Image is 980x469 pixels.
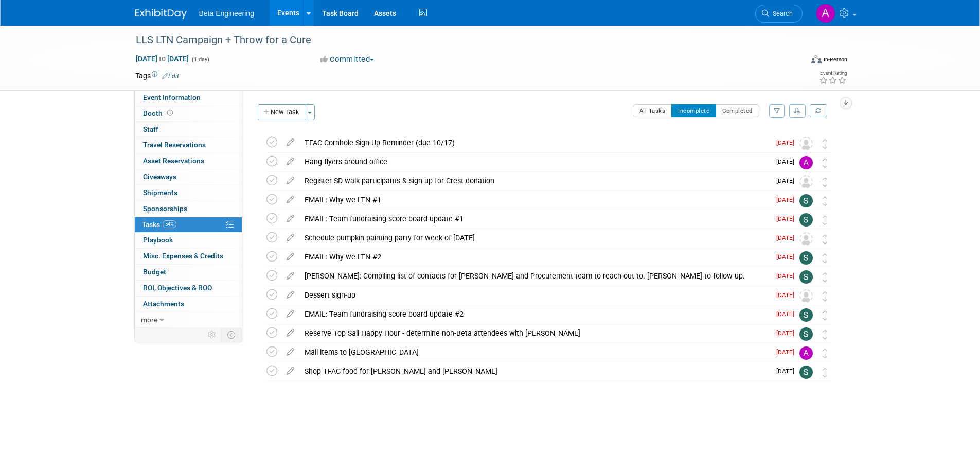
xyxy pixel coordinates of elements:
[811,55,822,63] img: Format-Inperson.png
[135,54,189,63] span: [DATE] [DATE]
[281,233,299,242] a: edit
[819,71,847,76] div: Event Rating
[776,215,799,222] span: [DATE]
[281,138,299,147] a: edit
[135,265,242,280] a: Budget
[823,291,828,301] i: Move task
[165,109,175,117] span: Booth not reserved yet
[742,54,848,69] div: Event Format
[299,172,770,189] div: Register SD walk participants & sign up for Crest donation
[823,329,828,339] i: Move task
[143,125,158,133] span: Staff
[191,56,209,63] span: (1 day)
[823,234,828,244] i: Move task
[135,312,242,328] a: more
[143,236,173,244] span: Playbook
[823,215,828,225] i: Move task
[299,191,770,209] div: EMAIL: Why we LTN #1
[799,137,813,150] img: Unassigned
[135,233,242,248] a: Playbook
[281,328,299,338] a: edit
[299,305,770,323] div: EMAIL: Team fundraising score board update #2
[199,9,254,18] span: Beta Engineering
[776,253,799,260] span: [DATE]
[135,153,242,169] a: Asset Reservations
[135,297,242,312] a: Attachments
[258,104,305,120] button: New Task
[823,177,828,187] i: Move task
[203,328,221,341] td: Personalize Event Tab Strip
[776,139,799,146] span: [DATE]
[143,93,201,101] span: Event Information
[135,71,179,81] td: Tags
[299,210,770,228] div: EMAIL: Team fundraising score board update #1
[799,366,813,379] img: Sara Dorsey
[281,214,299,223] a: edit
[132,31,787,49] div: LLS LTN Campaign + Throw for a Cure
[143,172,176,181] span: Giveaways
[799,213,813,227] img: Sara Dorsey
[299,286,770,304] div: Dessert sign-up
[281,157,299,166] a: edit
[799,194,813,207] img: Sara Dorsey
[823,158,828,168] i: Move task
[135,106,242,121] a: Booth
[141,316,157,324] span: more
[299,324,770,342] div: Reserve Top Sail Happy Hour - determine non-Beta attendees with [PERSON_NAME]
[299,229,770,247] div: Schedule pumpkin painting party for week of [DATE]
[299,362,770,380] div: Shop TFAC food for [PERSON_NAME] and [PERSON_NAME]
[299,134,770,151] div: TFAC Cornhole Sign-Up Reminder (due 10/17)
[716,104,759,117] button: Completed
[776,368,799,375] span: [DATE]
[143,284,212,292] span: ROI, Objectives & ROO
[299,248,770,266] div: EMAIL: Why we LTN #2
[143,157,204,165] span: Asset Reservations
[823,368,828,377] i: Move task
[135,122,242,137] a: Staff
[143,141,206,149] span: Travel Reservations
[776,158,799,165] span: [DATE]
[135,281,242,296] a: ROI, Objectives & ROO
[816,4,835,23] img: Anne Mertens
[299,153,770,170] div: Hang flyers around office
[299,343,770,361] div: Mail items to [GEOGRAPHIC_DATA]
[143,252,223,260] span: Misc. Expenses & Credits
[157,55,167,63] span: to
[776,234,799,241] span: [DATE]
[799,327,813,341] img: Sara Dorsey
[299,267,770,285] div: [PERSON_NAME]: Compiling list of contacts for [PERSON_NAME] and Procurement team to reach out to....
[671,104,716,117] button: Incomplete
[823,139,828,149] i: Move task
[799,270,813,284] img: Sara Dorsey
[135,90,242,106] a: Event Information
[143,109,175,117] span: Booth
[135,185,242,201] a: Shipments
[776,329,799,337] span: [DATE]
[799,289,813,303] img: Unassigned
[799,251,813,265] img: Sara Dorsey
[143,268,166,276] span: Budget
[135,201,242,217] a: Sponsorships
[143,188,177,197] span: Shipments
[163,220,176,228] span: 54%
[281,252,299,262] a: edit
[281,271,299,281] a: edit
[317,54,378,65] button: Committed
[799,346,813,360] img: Anne Mertens
[823,272,828,282] i: Move task
[281,367,299,376] a: edit
[799,308,813,322] img: Sara Dorsey
[776,196,799,203] span: [DATE]
[776,310,799,318] span: [DATE]
[799,175,813,188] img: Unassigned
[162,73,179,80] a: Edit
[823,310,828,320] i: Move task
[823,56,847,63] div: In-Person
[823,349,828,358] i: Move task
[142,220,176,229] span: Tasks
[799,156,813,169] img: Anne Mertens
[143,204,187,213] span: Sponsorships
[810,104,827,117] a: Refresh
[221,328,242,341] td: Toggle Event Tabs
[135,137,242,153] a: Travel Reservations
